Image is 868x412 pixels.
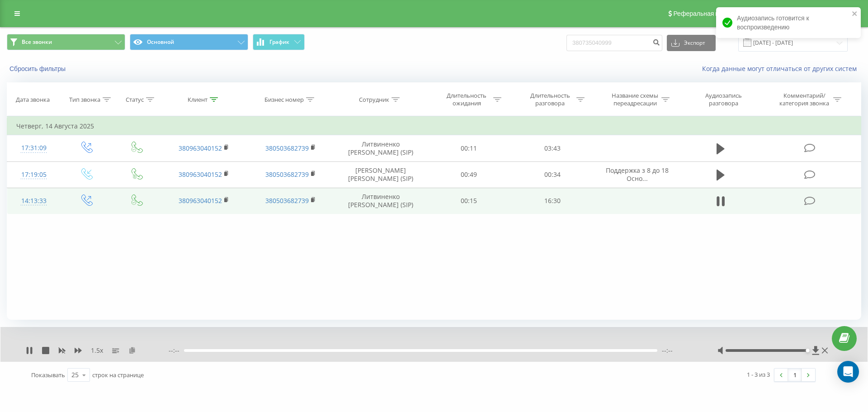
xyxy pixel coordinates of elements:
td: 16:30 [510,188,594,214]
a: 380963040152 [179,144,222,152]
a: 380963040152 [179,196,222,205]
div: Название схемы переадресации [611,92,659,107]
td: 00:34 [510,161,594,188]
div: Бизнес номер [264,96,304,104]
div: 17:31:09 [16,139,52,157]
span: Показывать [31,371,65,379]
span: График [269,39,289,45]
div: Тип звонка [69,96,100,104]
td: 00:11 [427,135,510,161]
td: 00:49 [427,161,510,188]
div: Клиент [188,96,208,104]
td: 03:43 [510,135,594,161]
td: 00:15 [427,188,510,214]
a: 380503682739 [265,144,309,152]
input: Поиск по номеру [566,35,662,51]
div: Комментарий/категория звонка [778,92,831,107]
span: Все звонки [22,38,52,46]
div: 14:13:33 [16,192,52,210]
div: 25 [71,370,79,379]
span: Реферальная программа [673,10,747,17]
div: 17:19:05 [16,166,52,184]
a: 1 [788,369,802,381]
button: Экспорт [667,35,716,51]
div: Сотрудник [359,96,389,104]
span: --:-- [169,346,184,355]
a: Когда данные могут отличаться от других систем [702,64,861,73]
span: Поддержка з 8 до 18 Осно... [606,166,669,183]
button: Сбросить фильтры [7,65,70,73]
div: Аудиозапись готовится к воспроизведению [716,7,861,38]
td: Литвиненко [PERSON_NAME] (SIP) [334,135,427,161]
a: 380503682739 [265,170,309,179]
div: Open Intercom Messenger [837,361,859,383]
button: Основной [130,34,248,50]
div: Accessibility label [806,349,809,352]
button: Все звонки [7,34,125,50]
div: Дата звонка [16,96,50,104]
div: Аудиозапись разговора [694,92,753,107]
td: Четверг, 14 Августа 2025 [7,117,861,135]
td: [PERSON_NAME] [PERSON_NAME] (SIP) [334,161,427,188]
div: Длительность ожидания [443,92,491,107]
div: Статус [126,96,144,104]
a: 380963040152 [179,170,222,179]
div: 1 - 3 из 3 [747,370,770,379]
span: строк на странице [92,371,144,379]
a: 380503682739 [265,196,309,205]
div: Длительность разговора [526,92,574,107]
span: --:-- [662,346,673,355]
td: Литвиненко [PERSON_NAME] (SIP) [334,188,427,214]
button: График [253,34,305,50]
span: 1.5 x [91,346,103,355]
button: close [852,10,858,19]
